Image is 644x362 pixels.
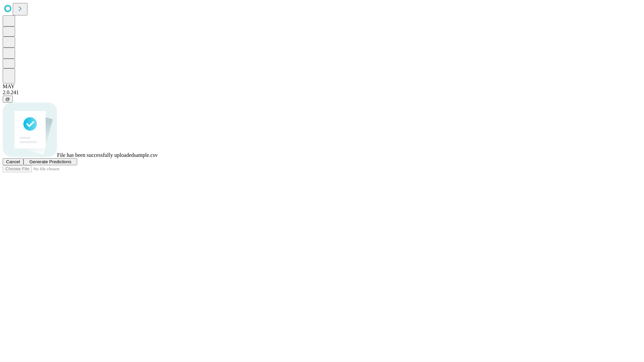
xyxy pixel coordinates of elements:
button: Cancel [3,158,23,165]
div: 2.0.241 [3,89,641,96]
button: @ [3,96,13,103]
span: @ [5,97,10,102]
span: Cancel [6,159,20,164]
div: MAY [3,83,641,89]
span: File has been successfully uploaded [57,152,134,158]
span: sample.csv [134,152,158,158]
button: Generate Predictions [23,158,77,165]
span: Generate Predictions [29,159,71,164]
